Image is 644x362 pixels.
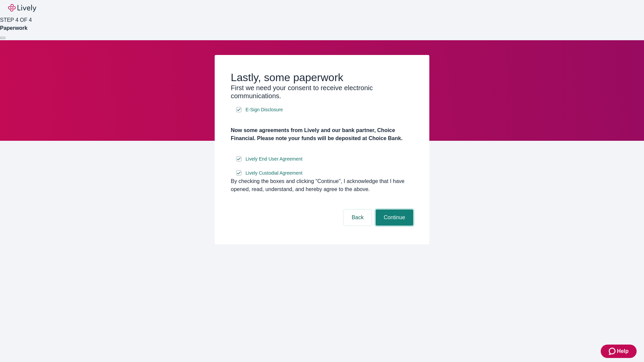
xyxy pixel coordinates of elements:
a: e-sign disclosure document [244,155,304,163]
div: By checking the boxes and clicking “Continue", I acknowledge that I have opened, read, understand... [231,177,413,193]
button: Back [343,209,372,226]
span: Lively End User Agreement [246,156,303,163]
svg: Zendesk support icon [609,347,617,355]
button: Continue [376,209,413,226]
a: e-sign disclosure document [244,106,284,114]
span: E-Sign Disclosure [246,106,283,113]
a: e-sign disclosure document [244,169,304,177]
h4: Now some agreements from Lively and our bank partner, Choice Financial. Please note your funds wi... [231,126,413,142]
button: Zendesk support iconHelp [601,345,637,358]
img: Lively [8,4,36,12]
span: Lively Custodial Agreement [246,170,303,177]
h3: First we need your consent to receive electronic communications. [231,84,413,100]
span: Help [617,347,629,355]
h2: Lastly, some paperwork [231,71,413,84]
